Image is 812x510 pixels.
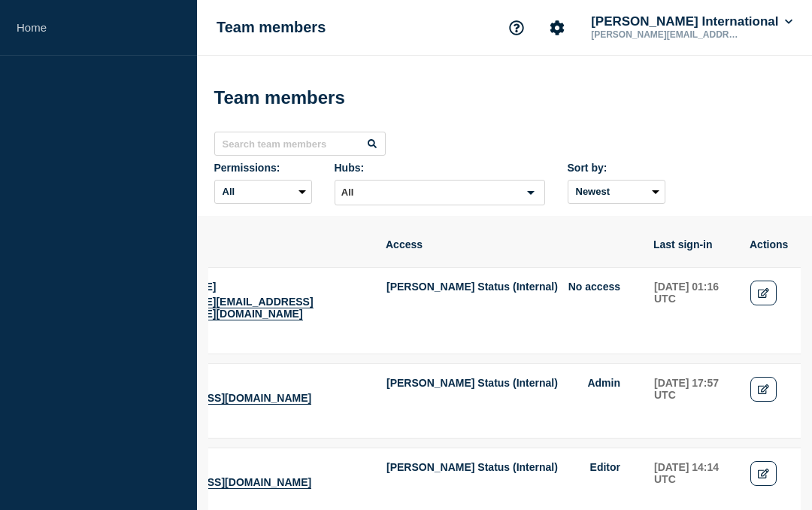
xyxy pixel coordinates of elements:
[217,19,326,36] h1: Team members
[214,132,386,156] input: Search team members
[386,281,558,293] span: [PERSON_NAME] Status (Internal)
[128,323,370,335] p: Role: Member
[128,461,370,473] p: Name: TBC
[335,162,545,174] div: Hubs:
[128,476,370,488] p: Email: abihsera.jaki@delmarcargo.com
[126,238,370,251] th: Name
[214,180,312,204] select: Permissions:
[335,180,545,205] div: Search for option
[128,296,370,320] p: Email: luan.harry@delmarcargo.com
[128,407,370,419] p: Role: Member
[750,281,777,305] a: Edit
[653,280,735,338] td: Last sign-in: 2025-09-16 01:16 UTC
[128,392,370,404] p: Email: shemesh.yonatan@delmarcargo.com
[541,12,573,44] button: Account settings
[568,180,665,204] select: Sort by
[653,460,735,507] td: Last sign-in: 2025-06-24 14:14 UTC
[386,377,558,389] span: [PERSON_NAME] Status (Internal)
[337,184,518,202] input: Search for option
[590,461,620,473] span: Editor
[653,376,735,423] td: Last sign-in: 2025-08-20 17:57 UTC
[587,377,620,389] span: Admin
[750,377,777,402] a: Edit
[386,461,558,473] span: [PERSON_NAME] Status (Internal)
[750,461,777,486] a: Edit
[501,12,532,44] button: Support
[385,238,638,251] th: Access
[588,14,795,29] button: [PERSON_NAME] International
[568,281,620,293] span: No access
[386,377,620,389] li: Access to Hub Delmar Status (Internal) with role Admin
[386,461,620,473] li: Access to Hub Delmar Status (Internal) with role Editor
[128,491,370,503] p: Role: Member
[214,87,345,108] h1: Team members
[568,162,665,174] div: Sort by:
[128,377,370,389] p: Name: TBC
[214,162,312,174] div: Permissions:
[386,281,620,293] li: Access to Hub Delmar Status (Internal) with role No access
[128,281,370,293] p: Name: Harry
[653,238,734,251] th: Last sign-in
